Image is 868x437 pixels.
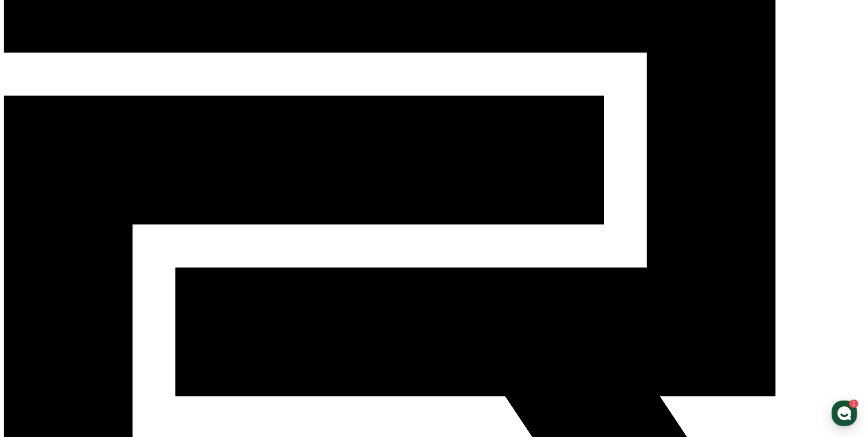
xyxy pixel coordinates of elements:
span: 1 [92,289,96,296]
span: 홈 [29,303,34,311]
a: 홈 [3,290,60,312]
span: 대화 [83,304,94,311]
a: 1대화 [60,290,118,312]
span: 설정 [141,303,152,311]
a: 설정 [118,290,175,312]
